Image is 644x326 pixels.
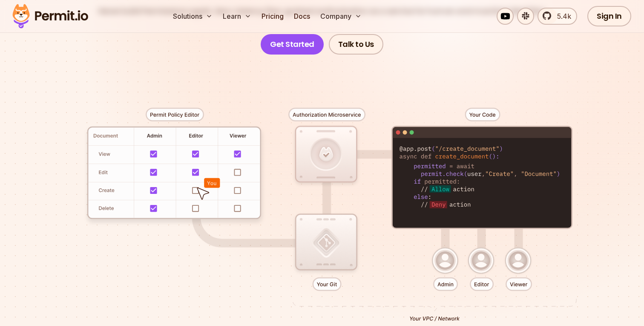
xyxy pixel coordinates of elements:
[219,8,255,25] button: Learn
[587,6,631,26] a: Sign In
[9,2,92,31] img: Permit logo
[552,11,571,21] span: 5.4k
[538,8,577,25] a: 5.4k
[261,34,324,55] a: Get Started
[258,8,287,25] a: Pricing
[290,8,313,25] a: Docs
[170,8,216,25] button: Solutions
[329,34,383,55] a: Talk to Us
[317,8,365,25] button: Company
